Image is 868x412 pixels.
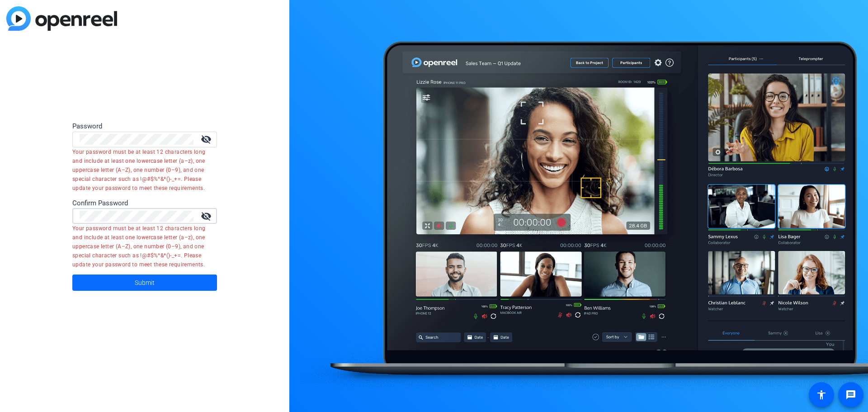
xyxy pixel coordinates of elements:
[845,389,856,400] mat-icon: message
[72,275,217,291] button: Submit
[816,389,827,400] mat-icon: accessibility
[72,122,102,130] span: Password
[72,224,210,269] mat-error: Your password must be at least 12 characters long and include at least one lowercase letter (a–z)...
[195,134,217,145] mat-icon: visibility_off
[72,147,210,193] mat-error: Your password must be at least 12 characters long and include at least one lowercase letter (a–z)...
[6,6,117,31] img: blue-gradient.svg
[195,211,217,222] mat-icon: visibility_off
[135,271,155,294] span: Submit
[72,199,128,207] span: Confirm Password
